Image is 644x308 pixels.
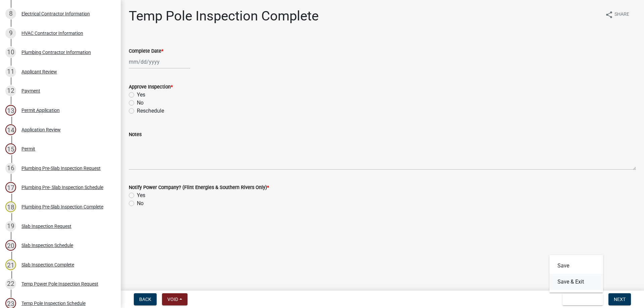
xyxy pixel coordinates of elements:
label: Reschedule [137,107,164,115]
span: Save & Exit [568,297,594,302]
label: Approve Inspection [129,85,173,89]
button: Back [134,293,157,305]
div: Permit [21,146,35,151]
div: Slab Inspection Schedule [21,243,73,248]
i: share [605,11,613,19]
div: 8 [5,8,16,19]
div: 11 [5,66,16,77]
button: Save [549,258,603,274]
button: Save & Exit [562,293,603,305]
label: Notes [129,132,142,137]
div: Permit Application [21,108,60,113]
div: 19 [5,221,16,232]
div: Payment [21,88,40,93]
div: 20 [5,240,16,251]
div: 17 [5,182,16,193]
div: Temp Pole Inspection Schedule [21,301,86,306]
span: Share [614,11,629,19]
span: Void [167,297,178,302]
div: Slab Inspection Complete [21,262,74,267]
div: Plumbing Contractor Information [21,50,91,55]
div: Applicant Review [21,69,57,74]
div: 22 [5,279,16,289]
div: 12 [5,85,16,96]
div: 13 [5,105,16,116]
label: Complete Date [129,49,163,54]
div: Save & Exit [549,255,603,293]
input: mm/dd/yyyy [129,55,190,69]
div: 15 [5,143,16,154]
div: 18 [5,201,16,212]
label: Yes [137,191,145,199]
span: Next [614,297,626,302]
div: Slab Inspection Request [21,224,71,229]
div: 21 [5,259,16,270]
span: Back [139,297,151,302]
div: Electrical Contractor Information [21,11,90,16]
div: 16 [5,163,16,174]
label: Yes [137,91,145,99]
label: No [137,199,144,207]
h1: Temp Pole Inspection Complete [129,8,319,24]
label: Notify Power Company? (Flint Energies & Southern Rivers Only) [129,185,269,190]
div: Plumbing Pre-Slab Inspection Complete [21,204,103,209]
div: 9 [5,28,16,39]
div: Plumbing Pre-Slab Inspection Request [21,166,101,171]
label: No [137,99,144,107]
button: shareShare [600,8,635,21]
div: 14 [5,124,16,135]
div: Application Review [21,127,61,132]
div: Temp Power Pole Inspection Request [21,282,98,286]
div: HVAC Contractor Information [21,31,83,36]
button: Void [162,293,187,305]
button: Next [608,293,631,305]
button: Save & Exit [549,274,603,290]
div: Plumbing Pre- Slab Inspection Schedule [21,185,103,190]
div: 10 [5,47,16,58]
